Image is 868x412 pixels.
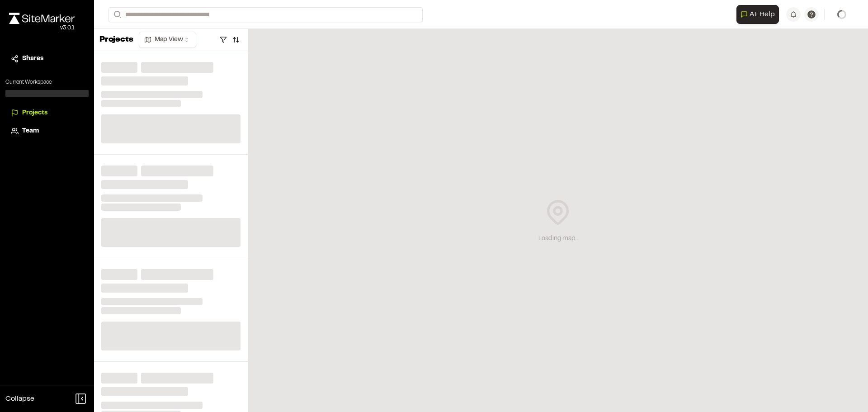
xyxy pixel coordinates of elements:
[11,108,83,118] a: Projects
[538,234,578,244] div: Loading map...
[750,9,775,20] span: AI Help
[22,108,47,118] span: Projects
[5,78,89,86] p: Current Workspace
[5,393,34,404] span: Collapse
[22,54,43,64] span: Shares
[9,13,75,24] img: rebrand.png
[11,54,83,64] a: Shares
[736,5,779,24] button: Open AI Assistant
[99,34,133,46] p: Projects
[22,126,39,136] span: Team
[9,24,75,32] div: Oh geez...please don't...
[108,7,125,22] button: Search
[11,126,83,136] a: Team
[736,5,783,24] div: Open AI Assistant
